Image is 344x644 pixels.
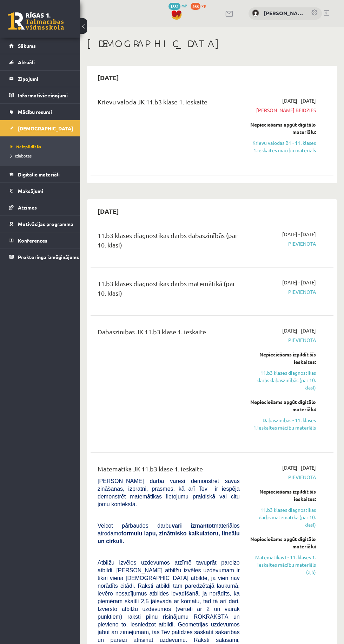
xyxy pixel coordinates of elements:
[98,464,240,477] div: Matemātika JK 11.b3 klase 1. ieskaite
[98,478,240,507] span: [PERSON_NAME] darbā varēsi demonstrēt savas zināšanas, izpratni, prasmes, kā arī Tev ir iespēja d...
[11,153,32,159] span: Izlabotās
[18,71,71,87] legend: Ziņojumi
[9,87,71,103] a: Informatīvie ziņojumi
[250,398,316,413] div: Nepieciešams apgūt digitālo materiālu:
[11,144,41,149] span: Neizpildītās
[172,523,214,529] b: vari izmantot
[98,530,240,544] b: formulu lapu, zinātnisko kalkulatoru, lineālu un cirkuli.
[9,38,71,54] a: Sākums
[91,69,126,86] h2: [DATE]
[201,3,206,8] span: xp
[9,216,71,232] a: Motivācijas programma
[9,166,71,182] a: Digitālie materiāli
[282,327,316,334] span: [DATE] - [DATE]
[282,464,316,471] span: [DATE] - [DATE]
[282,279,316,286] span: [DATE] - [DATE]
[18,204,37,211] span: Atzīmes
[11,153,73,159] a: Izlabotās
[181,3,187,8] span: mP
[250,369,316,391] a: 11.b3 klases diagnostikas darbs dabaszinībās (par 10. klasi)
[282,97,316,104] span: [DATE] - [DATE]
[18,183,71,199] legend: Maksājumi
[250,417,316,431] a: Dabaszinības - 11. klases 1.ieskaites mācību materiāls
[9,199,71,215] a: Atzīmes
[264,9,304,17] a: [PERSON_NAME]
[250,288,316,296] span: Pievienota
[252,9,259,17] img: Ainis Spuldzenieks
[9,183,71,199] a: Maksājumi
[250,554,316,576] a: Matemātikas I - 11. klases 1. ieskaites mācību materiāls (a,b)
[9,71,71,87] a: Ziņojumi
[98,279,240,301] div: 11.b3 klases diagnostikas darbs matemātikā (par 10. klasi)
[250,474,316,481] span: Pievienota
[250,336,316,344] span: Pievienota
[9,54,71,70] a: Aktuāli
[18,87,71,103] legend: Informatīvie ziņojumi
[98,327,240,340] div: Dabaszinības JK 11.b3 klase 1. ieskaite
[18,221,73,227] span: Motivācijas programma
[18,171,60,178] span: Digitālie materiāli
[191,3,210,8] a: 466 xp
[168,3,187,8] a: 1881 mP
[18,125,73,131] span: [DEMOGRAPHIC_DATA]
[98,523,240,544] span: Veicot pārbaudes darbu materiālos atrodamo
[9,249,71,265] a: Proktoringa izmēģinājums
[250,107,316,114] span: [PERSON_NAME] beidzies
[168,3,180,10] span: 1881
[18,59,35,65] span: Aktuāli
[18,237,47,244] span: Konferences
[250,121,316,136] div: Nepieciešams apgūt digitālo materiālu:
[250,535,316,550] div: Nepieciešams apgūt digitālo materiālu:
[250,488,316,503] div: Nepieciešams izpildīt šīs ieskaites:
[98,231,240,253] div: 11.b3 klases diagnostikas darbs dabaszinībās (par 10. klasi)
[282,231,316,238] span: [DATE] - [DATE]
[18,109,52,115] span: Mācību resursi
[250,506,316,528] a: 11.b3 klases diagnostikas darbs matemātikā (par 10. klasi)
[91,203,126,219] h2: [DATE]
[9,104,71,120] a: Mācību resursi
[11,143,73,150] a: Neizpildītās
[250,240,316,247] span: Pievienota
[18,254,79,260] span: Proktoringa izmēģinājums
[18,43,36,49] span: Sākums
[98,97,240,110] div: Krievu valoda JK 11.b3 klase 1. ieskaite
[87,38,337,50] h1: [DEMOGRAPHIC_DATA]
[9,232,71,249] a: Konferences
[9,120,71,136] a: [DEMOGRAPHIC_DATA]
[191,3,200,10] span: 466
[250,139,316,154] a: Krievu valodas B1 - 11. klases 1.ieskaites mācību materiāls
[8,12,64,30] a: Rīgas 1. Tālmācības vidusskola
[250,351,316,366] div: Nepieciešams izpildīt šīs ieskaites:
